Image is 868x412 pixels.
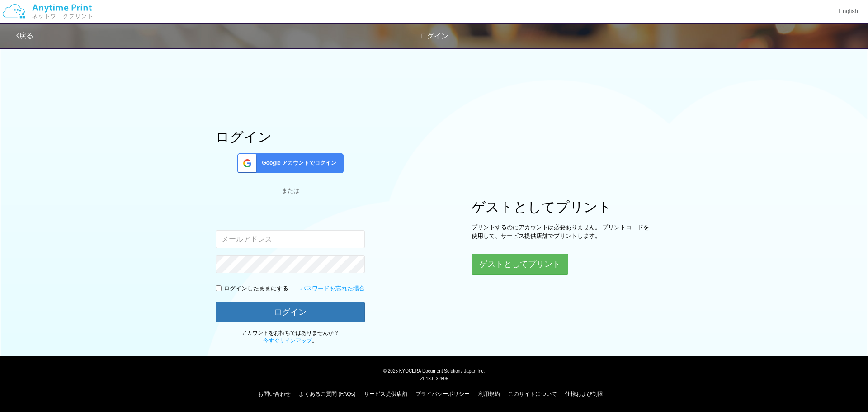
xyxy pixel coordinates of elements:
span: v1.18.0.32895 [420,376,448,381]
span: ログイン [420,32,448,40]
span: 。 [263,337,317,344]
a: プライバシーポリシー [415,391,470,397]
p: ログインしたままにする [224,284,288,293]
h1: ログイン [216,129,365,144]
h1: ゲストとしてプリント [472,199,652,214]
p: プリントするのにアカウントは必要ありません。 プリントコードを使用して、サービス提供店舗でプリントします。 [472,223,652,240]
a: 利用規約 [478,391,500,397]
button: ログイン [216,302,365,322]
a: お問い合わせ [258,391,291,397]
span: Google アカウントでログイン [258,159,336,167]
a: よくあるご質問 (FAQs) [299,391,355,397]
p: アカウントをお持ちではありませんか？ [216,329,365,345]
button: ゲストとしてプリント [472,254,568,275]
a: パスワードを忘れた場合 [300,284,365,293]
a: サービス提供店舗 [364,391,407,397]
input: メールアドレス [216,230,365,248]
a: このサイトについて [508,391,557,397]
a: 仕様および制限 [565,391,603,397]
a: 今すぐサインアップ [263,337,312,344]
div: または [216,187,365,195]
a: 戻る [16,32,33,39]
span: © 2025 KYOCERA Document Solutions Japan Inc. [383,368,485,374]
